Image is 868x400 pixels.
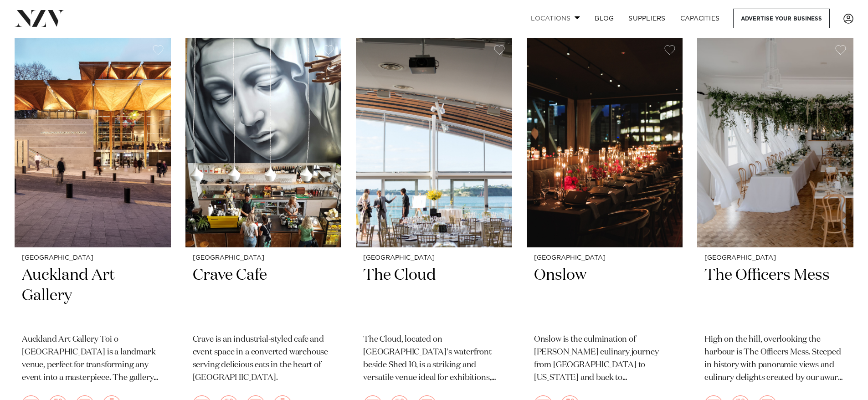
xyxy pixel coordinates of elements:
p: Crave is an industrial-styled cafe and event space in a converted warehouse serving delicious eat... [193,333,334,385]
h2: The Officers Mess [704,265,846,327]
small: [GEOGRAPHIC_DATA] [534,255,676,262]
a: Locations [524,9,587,28]
h2: Auckland Art Gallery [22,265,164,327]
a: Capacities [673,9,727,28]
h2: The Cloud [363,265,505,327]
a: BLOG [587,9,621,28]
h2: Crave Cafe [193,265,334,327]
small: [GEOGRAPHIC_DATA] [363,255,505,262]
img: nzv-logo.png [15,10,64,26]
h2: Onslow [534,265,676,327]
a: Advertise your business [733,9,830,28]
small: [GEOGRAPHIC_DATA] [193,255,334,262]
p: Onslow is the culmination of [PERSON_NAME] culinary journey from [GEOGRAPHIC_DATA] to [US_STATE] ... [534,333,676,385]
a: SUPPLIERS [621,9,673,28]
small: [GEOGRAPHIC_DATA] [704,255,846,262]
p: Auckland Art Gallery Toi o [GEOGRAPHIC_DATA] is a landmark venue, perfect for transforming any ev... [22,333,164,385]
small: [GEOGRAPHIC_DATA] [22,255,164,262]
p: The Cloud, located on [GEOGRAPHIC_DATA]'s waterfront beside Shed 10, is a striking and versatile ... [363,333,505,385]
p: High on the hill, overlooking the harbour is The Officers Mess. Steeped in history with panoramic... [704,333,846,385]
